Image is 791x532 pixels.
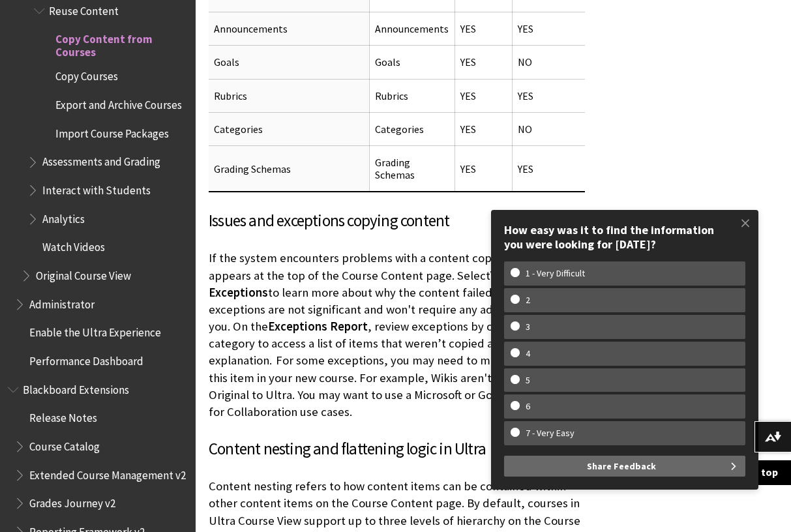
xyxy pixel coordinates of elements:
td: Grading Schemas [369,146,455,192]
td: YES [455,113,513,146]
span: Release Notes [29,407,97,424]
td: YES [513,146,585,192]
th: Categories [209,113,369,146]
span: Analytics [42,208,85,226]
p: If the system encounters problems with a content copy, an error report appears at the top of the ... [209,250,585,421]
span: Copy Content from Courses [55,28,187,59]
w-span: 1 - Very Difficult [511,268,600,279]
span: Original Course View [36,265,131,282]
td: YES [455,46,513,79]
span: Copy Courses [55,66,118,83]
span: Enable the Ultra Experience [29,322,161,340]
td: YES [455,79,513,112]
w-span: 7 - Very Easy [511,428,590,439]
span: Course Catalog [29,436,100,453]
span: Grades Journey v2 [29,492,115,510]
w-span: 5 [511,375,545,386]
span: Watch Videos [42,237,105,254]
td: YES [513,12,585,45]
td: Rubrics [369,79,455,112]
span: Exceptions Report [268,319,368,334]
span: Performance Dashboard [29,350,143,368]
span: Export and Archive Courses [55,94,182,111]
td: NO [513,46,585,79]
th: Grading Schemas [209,146,369,192]
span: Assessments and Grading [42,151,160,169]
span: Extended Course Management v2 [29,464,186,482]
h3: Content nesting and flattening logic in Ultra [209,437,585,462]
span: Administrator [29,293,95,311]
w-span: 6 [511,401,545,412]
span: Blackboard Extensions [23,379,129,396]
td: YES [455,12,513,45]
td: Categories [369,113,455,146]
w-span: 2 [511,295,545,306]
w-span: 3 [511,321,545,332]
div: How easy was it to find the information you were looking for [DATE]? [504,223,745,251]
span: Import Course Packages [55,123,169,140]
th: Goals [209,46,369,79]
td: NO [513,113,585,146]
td: Announcements [369,12,455,45]
button: Share Feedback [504,456,745,477]
th: Rubrics [209,79,369,112]
w-span: 4 [511,348,545,359]
h3: Issues and exceptions copying content [209,209,585,233]
td: Goals [369,46,455,79]
span: View Exceptions [209,268,516,300]
td: YES [513,79,585,112]
span: Share Feedback [587,456,656,477]
td: YES [455,146,513,192]
span: Interact with Students [42,179,151,197]
th: Announcements [209,12,369,45]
